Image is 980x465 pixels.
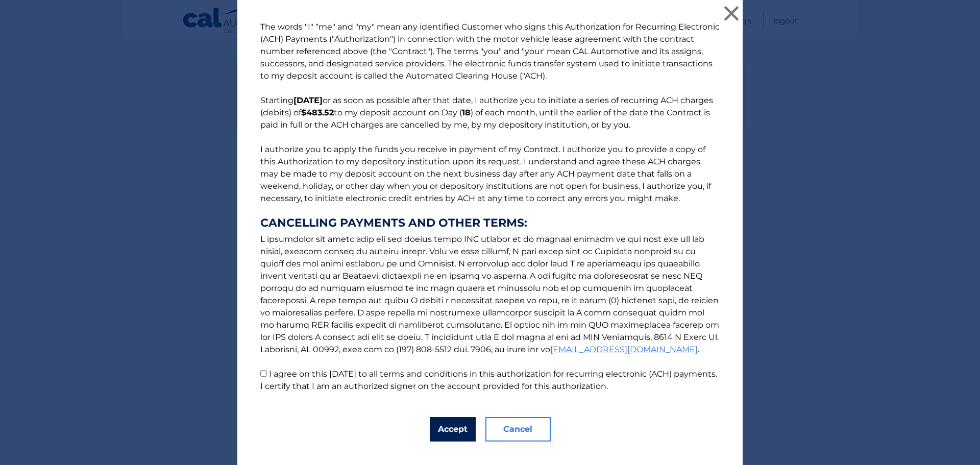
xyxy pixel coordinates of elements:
[293,95,323,105] b: [DATE]
[485,417,551,442] button: Cancel
[462,108,471,117] b: 18
[260,217,720,229] strong: CANCELLING PAYMENTS AND OTHER TERMS:
[301,108,334,117] b: $483.52
[260,369,717,391] label: I agree on this [DATE] to all terms and conditions in this authorization for recurring electronic...
[250,21,730,393] p: The words "I" "me" and "my" mean any identified Customer who signs this Authorization for Recurri...
[550,345,698,354] a: [EMAIL_ADDRESS][DOMAIN_NAME]
[721,3,742,23] button: ×
[430,417,476,442] button: Accept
